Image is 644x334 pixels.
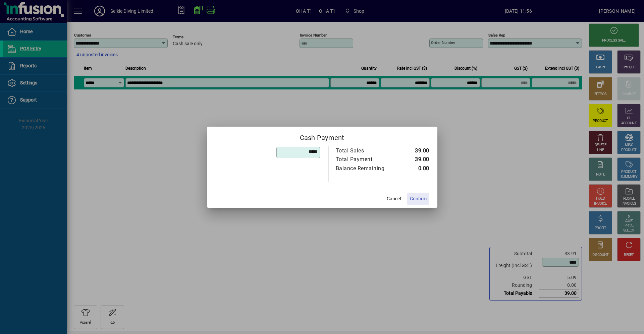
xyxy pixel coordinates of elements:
button: Cancel [383,193,405,205]
button: Confirm [407,193,429,205]
td: Total Sales [335,146,399,155]
span: Confirm [410,195,427,202]
td: Total Payment [335,155,399,164]
span: Cancel [387,195,401,202]
td: 39.00 [399,155,429,164]
div: Balance Remaining [336,164,392,173]
td: 0.00 [399,164,429,173]
td: 39.00 [399,146,429,155]
h2: Cash Payment [207,127,437,146]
